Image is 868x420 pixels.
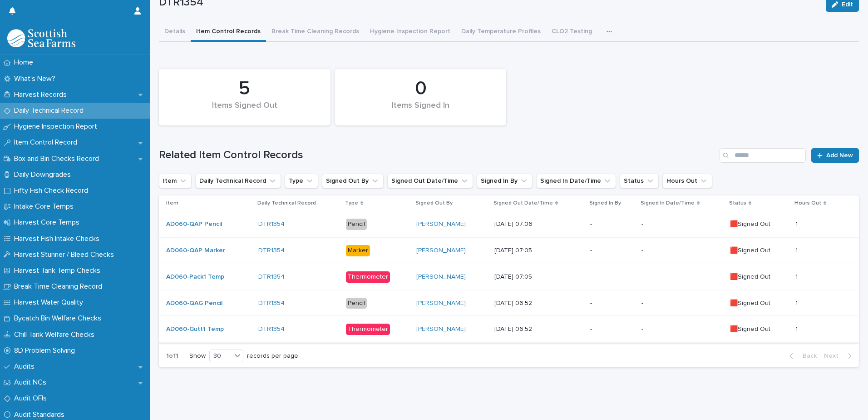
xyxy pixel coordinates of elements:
[346,219,367,230] div: Pencil
[641,198,695,208] p: Signed In Date/Time
[10,394,54,403] p: Audit OFIs
[166,300,222,307] a: AD060-QAG Pencil
[820,352,859,360] button: Next
[477,174,533,188] button: Signed In By
[10,362,42,371] p: Audits
[729,198,746,208] p: Status
[494,220,583,228] p: [DATE] 07:06
[159,237,859,264] tr: AD060-QAP Marker DTR1354 Marker[PERSON_NAME] [DATE] 07:05--🟥Signed Out11
[159,174,192,188] button: Item
[10,314,108,323] p: Bycatch Bin Welfare Checks
[493,198,553,208] p: Signed Out Date/Time
[10,346,82,355] p: 8D Problem Solving
[166,325,224,333] a: AD060-Gutt1 Temp
[7,29,75,47] img: mMrefqRFQpe26GRNOUkG
[159,264,859,290] tr: AD060-Pack1 Temp DTR1354 Thermometer[PERSON_NAME] [DATE] 07:05--🟥Signed Out11
[191,23,266,42] button: Item Control Records
[416,273,466,281] a: [PERSON_NAME]
[590,325,634,333] p: -
[416,220,466,228] a: [PERSON_NAME]
[10,218,87,227] p: Harvest Core Temps
[730,273,788,281] p: 🟥Signed Out
[494,325,583,333] p: [DATE] 06:52
[166,220,222,228] a: AD060-QAP Pencil
[416,247,466,255] a: [PERSON_NAME]
[730,247,788,255] p: 🟥Signed Out
[346,298,367,309] div: Pencil
[10,58,40,67] p: Home
[346,271,390,283] div: Thermometer
[159,149,716,162] h1: Related Item Control Records
[730,300,788,307] p: 🟥Signed Out
[795,324,799,333] p: 1
[10,298,90,307] p: Harvest Water Quality
[189,352,206,360] p: Show
[590,273,634,281] p: -
[159,211,859,238] tr: AD060-QAP Pencil DTR1354 Pencil[PERSON_NAME] [DATE] 07:06--🟥Signed Out11
[10,202,81,211] p: Intake Core Temps
[258,220,285,228] a: DTR1354
[159,316,859,343] tr: AD060-Gutt1 Temp DTR1354 Thermometer[PERSON_NAME] [DATE] 06:52--🟥Signed Out11
[782,352,820,360] button: Back
[590,300,634,307] p: -
[285,174,318,188] button: Type
[730,220,788,228] p: 🟥Signed Out
[797,353,817,359] span: Back
[258,325,285,333] a: DTR1354
[258,247,285,255] a: DTR1354
[826,152,853,159] span: Add New
[795,219,799,228] p: 1
[166,247,225,255] a: AD060-QAP Marker
[10,282,109,291] p: Break Time Cleaning Record
[10,378,54,387] p: Audit NCs
[416,300,466,307] a: [PERSON_NAME]
[795,298,799,307] p: 1
[416,325,466,333] a: [PERSON_NAME]
[811,148,859,163] a: Add New
[166,198,178,208] p: Item
[620,174,659,188] button: Status
[641,247,723,255] p: -
[546,23,597,42] button: CLO2 Testing
[10,90,74,99] p: Harvest Records
[10,155,106,163] p: Box and Bin Checks Record
[174,77,315,100] div: 5
[824,353,844,359] span: Next
[210,351,232,361] div: 30
[10,235,107,243] p: Harvest Fish Intake Checks
[456,23,546,42] button: Daily Temperature Profiles
[258,273,285,281] a: DTR1354
[322,174,384,188] button: Signed Out By
[494,247,583,255] p: [DATE] 07:05
[257,198,316,208] p: Daily Technical Record
[842,1,853,8] span: Edit
[159,23,191,42] button: Details
[10,138,84,147] p: Item Control Record
[10,266,108,275] p: Harvest Tank Temp Checks
[10,410,72,419] p: Audit Standards
[415,198,453,208] p: Signed Out By
[345,198,358,208] p: Type
[365,23,456,42] button: Hygiene Inspection Report
[662,174,712,188] button: Hours Out
[258,300,285,307] a: DTR1354
[350,77,491,100] div: 0
[247,352,298,360] p: records per page
[641,220,723,228] p: -
[266,23,365,42] button: Break Time Cleaning Records
[536,174,616,188] button: Signed In Date/Time
[159,290,859,316] tr: AD060-QAG Pencil DTR1354 Pencil[PERSON_NAME] [DATE] 06:52--🟥Signed Out11
[10,250,121,259] p: Harvest Stunner / Bleed Checks
[795,271,799,281] p: 1
[10,170,78,179] p: Daily Downgrades
[494,300,583,307] p: [DATE] 06:52
[590,247,634,255] p: -
[387,174,473,188] button: Signed Out Date/Time
[589,198,621,208] p: Signed In By
[350,101,491,120] div: Items Signed In
[641,325,723,333] p: -
[10,330,102,339] p: Chill Tank Welfare Checks
[590,220,634,228] p: -
[10,122,104,131] p: Hygiene Inspection Report
[10,106,91,115] p: Daily Technical Record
